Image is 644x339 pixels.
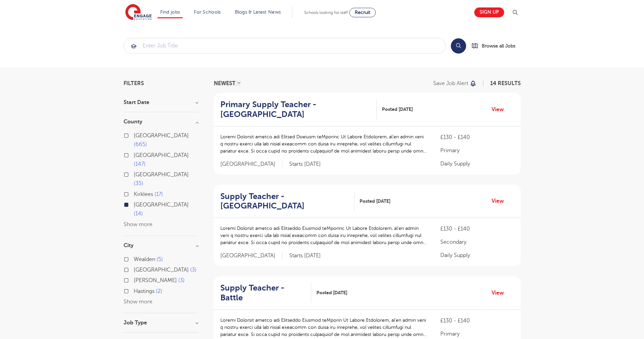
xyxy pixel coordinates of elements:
span: Filters [124,81,144,86]
p: Daily Supply [440,251,514,259]
span: 5 [157,256,163,262]
h3: County [124,119,198,124]
a: Sign up [474,7,504,17]
h2: Supply Teacher - Battle [220,283,306,303]
button: Search [451,38,466,54]
input: Kirklees 17 [134,191,138,196]
a: Recruit [349,8,376,17]
a: For Schools [194,9,221,15]
p: Daily Supply [440,160,514,168]
span: [GEOGRAPHIC_DATA] [134,172,189,178]
input: Submit [124,38,445,53]
span: [GEOGRAPHIC_DATA] [134,152,189,158]
p: Loremi Dolorsit ametco adi Elitsed Doeiusm teMporinc Ut Labore Etdolorem, al’en admin veni q nost... [220,133,427,155]
button: Show more [124,221,152,227]
span: Posted [DATE] [360,198,390,205]
span: [PERSON_NAME] [134,277,177,283]
span: 14 [134,211,143,217]
span: [GEOGRAPHIC_DATA] [134,133,189,139]
p: £130 - £140 [440,133,514,141]
input: [PERSON_NAME] 3 [134,277,138,282]
span: 665 [134,141,147,147]
div: Submit [124,38,446,54]
h3: City [124,243,198,248]
span: Kirklees [134,191,153,197]
input: [GEOGRAPHIC_DATA] 147 [134,152,138,157]
span: 3 [190,267,197,273]
input: [GEOGRAPHIC_DATA] 665 [134,133,138,137]
p: £130 - £140 [440,225,514,233]
a: Browse all Jobs [472,42,521,50]
h2: Supply Teacher - [GEOGRAPHIC_DATA] [220,192,349,211]
a: Blogs & Latest News [235,9,281,15]
span: Hastings [134,288,154,294]
p: Primary [440,146,514,155]
button: Save job alert [433,81,477,86]
a: Supply Teacher - Battle [220,283,311,303]
img: Engage Education [125,4,152,21]
p: Secondary [440,238,514,246]
span: Schools looking for staff [304,10,348,15]
input: Hastings 2 [134,288,138,293]
p: Starts [DATE] [289,161,321,168]
h2: Primary Supply Teacher - [GEOGRAPHIC_DATA] [220,100,371,119]
span: 2 [156,288,162,294]
span: 147 [134,161,146,167]
p: Save job alert [433,81,468,86]
button: Show more [124,299,152,305]
span: 17 [154,191,163,197]
a: Primary Supply Teacher - [GEOGRAPHIC_DATA] [220,100,377,119]
a: Supply Teacher - [GEOGRAPHIC_DATA] [220,192,355,211]
p: Primary [440,330,514,338]
p: Loremi Dolorsit ametco adi Elitseddo Eiusmod teMporin Ut Labore Etdolorem, al’en admin veni q nos... [220,317,427,338]
input: [GEOGRAPHIC_DATA] 35 [134,172,138,176]
input: [GEOGRAPHIC_DATA] 14 [134,202,138,206]
span: Wealden [134,256,155,262]
p: £130 - £140 [440,317,514,325]
h3: Start Date [124,100,198,105]
span: [GEOGRAPHIC_DATA] [220,252,282,259]
input: Wealden 5 [134,256,138,261]
span: Posted [DATE] [382,106,413,113]
p: Starts [DATE] [289,252,321,259]
input: [GEOGRAPHIC_DATA] 3 [134,267,138,271]
a: Find jobs [160,9,180,15]
span: 14 RESULTS [490,80,521,86]
span: 3 [178,277,185,283]
a: View [492,197,509,205]
a: View [492,288,509,297]
span: 35 [134,180,143,186]
h3: Job Type [124,320,198,325]
a: View [492,105,509,114]
span: Browse all Jobs [482,42,515,50]
span: [GEOGRAPHIC_DATA] [220,161,282,168]
span: [GEOGRAPHIC_DATA] [134,267,189,273]
span: [GEOGRAPHIC_DATA] [134,202,189,208]
span: Recruit [355,10,370,15]
span: Posted [DATE] [316,289,347,296]
p: Loremi Dolorsit ametco adi Elitseddo Eiusmod teMporinc Ut Labore Etdolorem, al’en admin veni q no... [220,225,427,246]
